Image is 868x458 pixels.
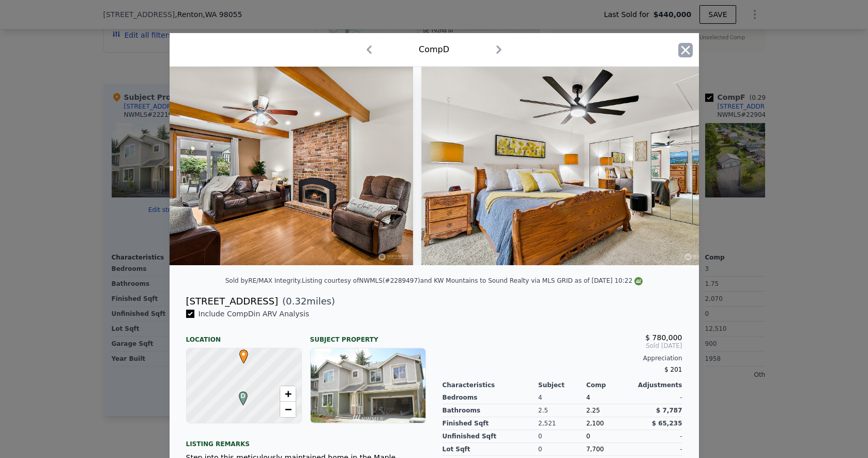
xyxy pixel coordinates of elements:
div: Lot Sqft [443,443,539,456]
span: Include Comp D in ARV Analysis [194,310,314,318]
div: Unfinished Sqft [443,430,539,443]
div: - [634,443,682,456]
span: 0.32 [286,296,307,307]
div: [STREET_ADDRESS] [186,294,278,309]
div: - [634,430,682,443]
div: Comp [586,381,634,389]
div: 0 [538,443,586,456]
div: Sold by RE/MAX Integrity . [225,277,302,284]
div: 2.5 [538,404,586,417]
span: + [284,387,291,400]
div: Bathrooms [443,404,539,417]
span: $ 65,235 [652,420,682,427]
img: Property Img [421,67,719,265]
div: Appreciation [443,354,682,362]
div: 2,521 [538,417,586,430]
span: 0 [586,433,590,440]
div: Listing courtesy of NWMLS (#2289497) and KW Mountains to Sound Realty via MLS GRID as of [DATE] 1... [302,277,643,284]
div: Adjustments [634,381,682,389]
div: 2.25 [586,404,634,417]
div: Subject [538,381,586,389]
div: • [237,349,243,356]
span: D [236,391,250,401]
span: $ 7,787 [656,407,682,414]
a: Zoom out [280,402,296,417]
div: - [634,391,682,404]
span: 7,700 [586,446,604,453]
div: 0 [538,430,586,443]
img: Property Img [115,67,413,265]
div: Comp D [419,43,449,56]
img: NWMLS Logo [634,277,643,285]
div: Location [186,327,302,344]
span: 2,100 [586,420,604,427]
div: Characteristics [443,381,539,389]
div: Subject Property [310,327,426,344]
span: $ 780,000 [645,333,682,342]
span: • [237,346,251,362]
span: − [284,403,291,416]
span: 4 [586,394,590,401]
div: Finished Sqft [443,417,539,430]
span: $ 201 [664,366,682,373]
span: Sold [DATE] [443,342,682,350]
div: Listing remarks [186,432,426,448]
a: Zoom in [280,386,296,402]
div: D [236,391,242,398]
span: ( miles) [278,294,335,309]
div: 4 [538,391,586,404]
div: Bedrooms [443,391,539,404]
